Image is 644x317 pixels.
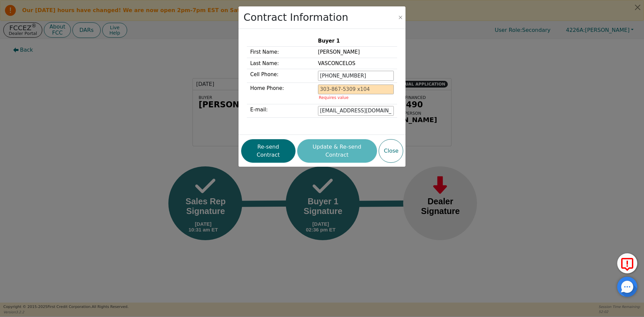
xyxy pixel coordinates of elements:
button: Close [397,14,404,21]
td: Last Name: [247,58,315,69]
td: E-mail: [247,104,315,118]
button: Re-send Contract [241,139,296,163]
input: 303-867-5309 x104 [318,85,394,95]
button: Report Error to FCC [617,253,637,273]
td: VASCONCELOS [315,58,397,69]
h2: Contract Information [244,11,348,23]
td: Home Phone: [247,83,315,104]
button: Close [379,139,403,163]
p: Requires value [319,96,393,100]
input: 303-867-5309 x104 [318,71,394,81]
th: Buyer 1 [315,36,397,47]
td: Cell Phone: [247,69,315,83]
td: [PERSON_NAME] [315,47,397,58]
td: First Name: [247,47,315,58]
